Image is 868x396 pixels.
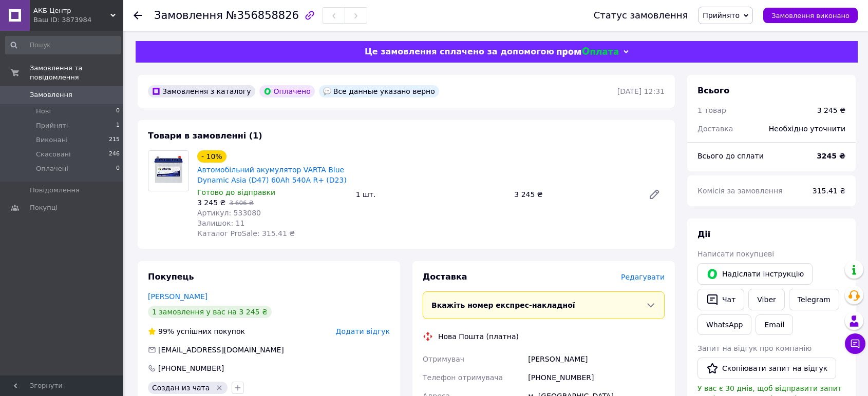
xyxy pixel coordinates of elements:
input: Пошук [5,36,121,54]
span: 3 606 ₴ [229,200,253,207]
button: Скопіювати запит на відгук [697,358,836,379]
span: Покупці [30,203,58,212]
span: 1 [116,121,120,130]
img: :speech_balloon: [323,87,331,95]
span: Оплачені [36,164,68,173]
span: №356858826 [226,9,299,22]
span: Це замовлення сплачено за допомогою [365,47,554,56]
div: 3 245 ₴ [510,187,640,202]
span: Написати покупцеві [697,250,774,258]
div: Статус замовлення [594,10,688,21]
span: АКБ Центр [33,6,110,15]
span: Замовлення та повідомлення [30,64,123,82]
a: Telegram [789,289,839,310]
span: 215 [109,135,120,145]
a: [PERSON_NAME] [148,292,207,301]
span: Всього [697,86,729,95]
span: Отримувач [423,355,464,363]
div: - 10% [197,150,227,163]
span: 315.41 ₴ [813,187,845,195]
a: Автомобільний акумулятор VARTA Blue Dynamic Asia (D47) 60Ah 540A R+ (D23) [197,166,347,184]
div: Замовлення з каталогу [148,85,255,97]
div: Ваш ID: 3873984 [33,15,123,25]
span: Телефон отримувача [423,373,503,382]
img: Автомобільний акумулятор VARTA Blue Dynamic Asia (D47) 60Ah 540A R+ (D23) [148,151,188,191]
span: Замовлення [154,9,223,22]
span: 246 [109,150,120,159]
span: Скасовані [36,150,71,159]
span: 3 245 ₴ [197,199,225,207]
span: Покупець [148,272,194,282]
a: Viber [748,289,784,310]
span: Создан из чата [152,384,210,392]
span: Замовлення виконано [771,12,850,19]
span: Вкажіть номер експрес-накладної [431,301,575,309]
span: Залишок: 11 [197,219,244,227]
div: 1 шт. [352,187,511,202]
span: Запит на відгук про компанію [697,344,812,352]
span: Готово до відправки [197,188,275,196]
span: Комісія за замовлення [697,187,783,195]
span: 1 товар [697,106,726,114]
div: 3 245 ₴ [817,105,845,115]
div: Нова Пошта (платна) [436,331,521,342]
div: [PERSON_NAME] [526,350,667,368]
span: [EMAIL_ADDRESS][DOMAIN_NAME] [158,346,284,354]
span: Прийнято [703,11,740,19]
a: Редагувати [644,184,665,205]
span: Артикул: 533080 [197,209,261,217]
div: Все данные указано верно [319,85,439,97]
span: 0 [116,164,120,173]
span: Прийняті [36,121,68,130]
b: 3245 ₴ [817,152,845,160]
div: Повернутися назад [134,10,142,21]
span: Замовлення [30,90,72,100]
button: Чат з покупцем [845,333,865,354]
span: Додати відгук [336,327,390,335]
button: Замовлення виконано [763,8,858,23]
span: Дії [697,229,710,239]
div: [PHONE_NUMBER] [526,368,667,387]
time: [DATE] 12:31 [617,87,665,95]
span: Каталог ProSale: 315.41 ₴ [197,229,295,237]
span: 0 [116,107,120,116]
div: Оплачено [259,85,315,97]
button: Email [756,314,793,335]
span: Доставка [423,272,467,282]
div: 1 замовлення у вас на 3 245 ₴ [148,306,272,318]
button: Чат [697,289,744,310]
div: [PHONE_NUMBER] [157,363,225,373]
span: Повідомлення [30,186,80,195]
span: Нові [36,107,51,116]
span: Доставка [697,125,733,133]
div: успішних покупок [148,326,245,336]
span: Редагувати [621,273,665,281]
a: WhatsApp [697,314,751,335]
img: evopay logo [557,47,618,57]
svg: Видалити мітку [215,384,223,392]
button: Надіслати інструкцію [697,263,813,285]
span: Всього до сплати [697,152,764,160]
span: Виконані [36,135,68,145]
span: 99% [158,327,174,335]
div: Необхідно уточнити [763,117,852,140]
